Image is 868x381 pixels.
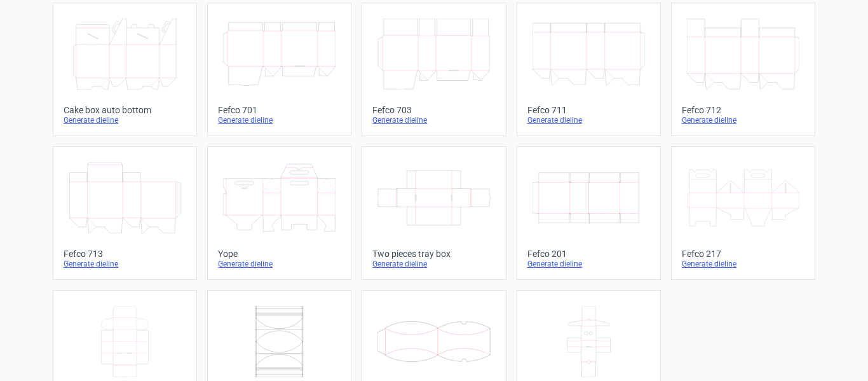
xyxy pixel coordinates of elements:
[362,146,506,280] a: Two pieces tray boxGenerate dieline
[218,259,341,269] div: Generate dieline
[218,105,341,115] div: Fefco 701
[218,249,341,259] div: Yope
[53,146,197,280] a: Fefco 713Generate dieline
[671,146,815,280] a: Fefco 217Generate dieline
[64,105,186,115] div: Cake box auto bottom
[527,249,650,259] div: Fefco 201
[682,105,804,115] div: Fefco 712
[682,115,804,125] div: Generate dieline
[517,3,661,136] a: Fefco 711Generate dieline
[527,115,650,125] div: Generate dieline
[372,259,495,269] div: Generate dieline
[362,3,506,136] a: Fefco 703Generate dieline
[218,115,341,125] div: Generate dieline
[372,249,495,259] div: Two pieces tray box
[682,259,804,269] div: Generate dieline
[682,249,804,259] div: Fefco 217
[64,259,186,269] div: Generate dieline
[64,249,186,259] div: Fefco 713
[53,3,197,136] a: Cake box auto bottomGenerate dieline
[207,3,351,136] a: Fefco 701Generate dieline
[372,105,495,115] div: Fefco 703
[671,3,815,136] a: Fefco 712Generate dieline
[527,105,650,115] div: Fefco 711
[64,115,186,125] div: Generate dieline
[372,115,495,125] div: Generate dieline
[207,146,351,280] a: YopeGenerate dieline
[527,259,650,269] div: Generate dieline
[517,146,661,280] a: Fefco 201Generate dieline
